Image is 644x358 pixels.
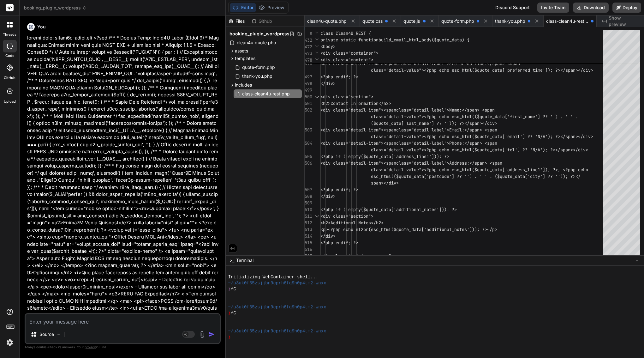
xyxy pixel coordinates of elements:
[305,57,312,64] span: 478
[371,147,497,153] span: class="detail-value"><?php echo esc_html($quote_da
[37,24,46,30] h6: You
[305,107,312,113] div: 502
[313,253,321,259] div: Click to collapse the range.
[497,67,593,73] span: ta['preferred_time']); ?></span></div>
[320,187,358,192] span: <?php endif; ?>
[403,18,420,24] span: quote.js
[56,332,61,337] img: Pick Models
[406,207,457,212] span: tional_notes'])): ?>
[320,154,396,159] span: <?php if (!empty($quote_data['
[320,227,396,232] span: <p><?php echo nl2br(esc_html($
[320,253,394,259] span: <div class="pricing-summary">
[241,90,290,98] span: class-clean4u-rest.php
[305,160,312,167] div: 506
[305,193,312,200] div: 508
[396,227,497,232] span: quote_data['additional_notes'])); ?></p>
[305,127,312,133] div: 503
[320,193,336,199] span: </div>
[320,61,396,66] span: <div class="detail-item"><span
[396,107,495,113] span: class="detail-label">Name:</span> <span
[236,39,277,46] span: clean4u-quote.php
[305,44,312,50] span: 472
[371,120,497,126] span: ($quote_data['last_name'] ?? '')); ?></span></div>
[371,67,497,73] span: class="detail-value"><?php echo esc_html($quote_da
[231,286,236,292] span: ^C
[85,345,96,349] span: privacy
[231,310,236,316] span: ^C
[305,153,312,160] div: 505
[320,50,379,56] span: <div class="container">
[320,57,373,63] span: <div class="content">
[5,53,14,58] label: code
[230,257,234,264] span: >_
[320,220,384,226] span: <h2>Additional Notes</h2>
[497,114,578,119] span: ata['first_name'] ?? '') . ' ' .
[495,18,525,24] span: thank-you.php
[497,147,588,153] span: ta['tel'] ?? 'N/A'); ?></span></div>
[4,75,15,81] label: GitHub
[320,127,396,133] span: <div class="detail-item"><span
[236,257,253,264] span: Terminal
[241,64,276,71] span: quote-form.php
[228,280,326,286] span: ~/u3uk0f35zsjjbn9cprh6fq9h0p4tm2-wnxx
[305,253,312,259] div: 517
[320,37,379,43] span: private static function
[305,30,312,37] span: 8
[441,18,474,24] span: quote-form.php
[305,100,312,107] div: 501
[396,140,497,146] span: class="detail-label">Phone:</span> <span
[228,304,326,310] span: ~/u3uk0f35zsjjbn9cprh6fq9h0p4tm2-wnxx
[305,50,312,57] span: 473
[305,74,312,80] div: 497
[305,246,312,253] div: 516
[39,331,54,337] p: Source
[305,140,312,147] div: 504
[305,220,312,226] div: 512
[230,3,256,12] button: Editor
[305,80,312,87] div: 498
[305,206,312,213] div: 510
[320,233,336,239] span: </div>
[492,3,534,13] div: Discord Support
[305,240,312,246] div: 515
[371,167,497,173] span: class="detail-value"><?php echo esc_html($quote_da
[228,334,231,340] span: ❯
[320,100,391,106] span: <h2>Contact Information</h2>
[371,114,497,119] span: class="detail-value"><?php echo esc_html(($quote_d
[612,3,641,13] button: Deploy
[305,87,312,94] div: 499
[313,94,321,100] div: Click to collapse the range.
[208,331,215,337] img: icon
[307,18,347,24] span: clean4u-quote.php
[371,180,399,186] span: span></div>
[320,213,373,219] span: <div class="section">
[4,99,16,104] label: Upload
[320,240,358,246] span: <?php endif; ?>
[305,200,312,206] div: 509
[4,337,15,348] img: settings
[305,226,312,233] div: 513
[305,233,312,240] div: 514
[396,127,497,133] span: class="detail-label">Email:</span> <span
[379,37,469,43] span: build_email_html_body($quote_data) {
[249,18,275,24] div: Github
[305,37,312,44] span: 432
[3,32,16,37] label: threads
[305,94,312,100] div: 500
[609,15,639,27] span: Show preview
[228,286,231,292] span: ❯
[235,82,252,88] span: includes
[228,274,318,280] span: Initializing WebContainer shell...
[320,140,396,146] span: <div class="detail-item"><span
[199,331,206,338] img: attachment
[573,3,609,13] button: Download
[546,18,588,24] span: class-clean4u-rest.php
[497,173,581,179] span: $quote_data['city'] ?? '')); ?></
[226,18,249,24] div: Files
[235,55,255,62] span: templates
[320,160,396,166] span: <div class="detail-item"><span
[230,31,289,37] span: booking_plugin_wordpress
[305,213,312,220] div: 511
[228,328,326,334] span: ~/u3uk0f35zsjjbn9cprh6fq9h0p4tm2-wnxx
[396,160,502,166] span: class="detail-label">Address:</span> <span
